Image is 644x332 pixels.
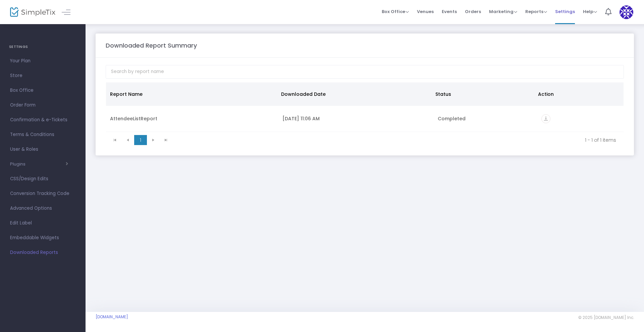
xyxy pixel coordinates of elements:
span: Reports [525,8,547,15]
m-panel-title: Downloaded Report Summary [106,41,197,50]
span: Embeddable Widgets [10,234,75,242]
span: User & Roles [10,145,75,154]
div: Completed [438,115,533,122]
h4: SETTINGS [9,40,76,54]
span: Page 1 [134,135,147,145]
a: vertical_align_bottom [541,116,550,123]
kendo-pager-info: 1 - 1 of 1 items [177,137,616,143]
span: Box Office [382,8,409,15]
div: https://go.SimpleTix.com/3mwe2 [541,114,620,123]
a: [DOMAIN_NAME] [96,314,128,320]
span: Settings [555,3,575,20]
div: Data table [106,82,624,132]
div: AttendeeListReport [110,115,274,122]
span: Conversion Tracking Code [10,189,75,198]
span: Edit Label [10,219,75,227]
th: Report Name [106,82,277,106]
span: Advanced Options [10,204,75,213]
i: vertical_align_bottom [541,114,550,123]
th: Action [534,82,620,106]
button: Plugins [10,161,68,167]
span: Your Plan [10,57,75,65]
span: Order Form [10,101,75,110]
span: © 2025 [DOMAIN_NAME] Inc. [578,315,634,320]
span: CSS/Design Edits [10,175,75,183]
span: Marketing [489,8,517,15]
th: Downloaded Date [277,82,431,106]
span: Help [583,8,597,15]
span: Orders [465,3,481,20]
div: 6/20/2025 11:06 AM [282,115,430,122]
span: Downloaded Reports [10,248,75,257]
th: Status [431,82,534,106]
span: Events [442,3,457,20]
span: Terms & Conditions [10,130,75,139]
span: Confirmation & e-Tickets [10,116,75,124]
span: Box Office [10,86,75,95]
input: Search by report name [106,65,624,79]
span: Store [10,71,75,80]
span: Venues [417,3,434,20]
